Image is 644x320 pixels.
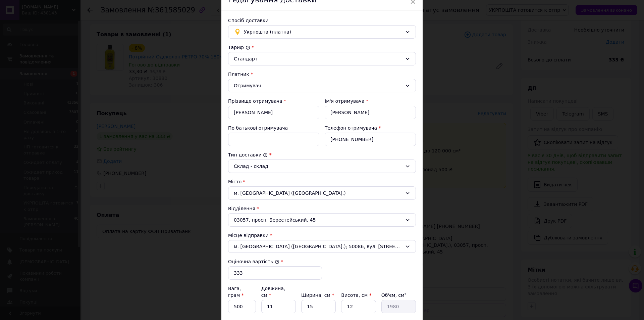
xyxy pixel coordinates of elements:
input: +380 [325,133,416,146]
label: Прізвище отримувача [228,98,282,104]
label: Довжина, см [261,286,285,298]
label: Ім'я отримувача [325,98,365,104]
div: Тариф [228,44,416,51]
div: Стандарт [234,55,402,62]
div: Склад - склад [234,163,402,170]
span: Укрпошта (платна) [244,28,402,36]
label: Оціночна вартість [228,259,279,264]
div: Місто [228,178,416,185]
div: Відділення [228,205,416,212]
label: По батькові отримувача [228,125,288,131]
div: Спосіб доставки [228,17,416,24]
span: м. [GEOGRAPHIC_DATA] ([GEOGRAPHIC_DATA].); 50086, вул. [STREET_ADDRESS] [234,243,402,250]
label: Висота, см [341,292,371,298]
label: Телефон отримувача [325,125,377,131]
label: Ширина, см [301,292,334,298]
div: Об'єм, см³ [381,292,416,299]
div: 03057, просп. Берестейський, 45 [228,213,416,227]
label: Вага, грам [228,286,244,298]
div: Отримувач [234,82,402,89]
div: Місце відправки [228,232,416,239]
div: Тип доставки [228,151,416,158]
div: Платник [228,71,416,78]
div: м. [GEOGRAPHIC_DATA] ([GEOGRAPHIC_DATA].) [228,186,416,200]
